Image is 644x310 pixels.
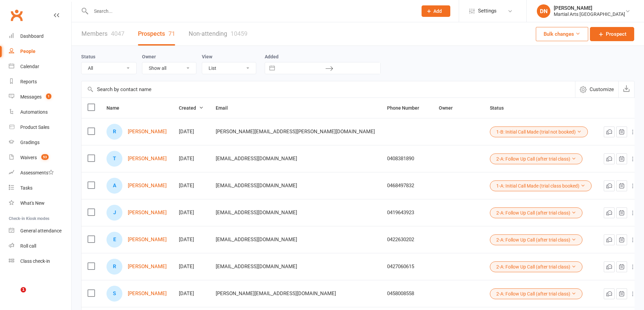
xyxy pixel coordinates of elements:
span: 1 [46,93,51,99]
a: Clubworx [8,7,25,24]
span: Phone Number [387,105,427,111]
input: Search... [89,6,413,16]
label: View [202,54,212,59]
label: Status [81,54,95,59]
a: What's New [9,196,71,211]
a: Reports [9,74,71,89]
a: Product Sales [9,120,71,135]
div: 0458008558 [387,291,427,297]
div: Rachel [106,124,122,140]
span: Status [490,105,511,111]
button: Interact with the calendar and add the check-in date for your trip. [266,62,278,74]
div: James [106,205,122,221]
a: Tasks [9,180,71,196]
div: 4047 [111,30,124,37]
a: Prospect [590,27,634,41]
span: Email [216,105,235,111]
label: Added [265,54,381,59]
span: 1 [21,287,26,292]
a: Messages 1 [9,89,71,105]
div: 0468497832 [387,183,427,189]
a: [PERSON_NAME] [128,291,167,297]
div: [DATE] [179,291,204,297]
button: 1-B: Initial Call Made (trial not booked) [490,126,588,137]
div: DN [537,4,550,18]
div: Tasks [20,185,32,191]
a: General attendance kiosk mode [9,223,71,238]
span: 53 [41,154,49,160]
a: Roll call [9,238,71,254]
div: 0422630202 [387,237,427,243]
div: Class check-in [20,258,50,264]
div: 0427060615 [387,264,427,270]
span: [EMAIL_ADDRESS][DOMAIN_NAME] [216,206,297,219]
div: General attendance [20,228,62,233]
button: Status [490,104,511,112]
button: Phone Number [387,104,427,112]
div: Gradings [20,140,40,145]
a: [PERSON_NAME] [128,237,167,243]
a: Members4047 [81,22,124,46]
div: Automations [20,109,48,115]
span: Add [433,8,442,14]
button: Add [422,5,450,17]
a: Non-attending10459 [189,22,247,46]
a: Calendar [9,59,71,74]
div: [DATE] [179,264,204,270]
a: Automations [9,105,71,120]
button: 1-A: Initial Call Made (trial class booked) [490,180,592,191]
button: Created [179,104,204,112]
button: 2-A: Follow Up Call (after trial class) [490,288,582,299]
span: Name [106,105,127,111]
div: Martial Arts [GEOGRAPHIC_DATA] [554,11,625,17]
div: 10459 [231,30,247,37]
button: 2-A: Follow Up Call (after trial class) [490,153,582,164]
iframe: Intercom live chat [7,287,23,303]
div: 71 [168,30,175,37]
div: Saxon [106,286,122,302]
button: 2-A: Follow Up Call (after trial class) [490,207,582,218]
button: Owner [439,104,460,112]
div: Dashboard [20,33,44,39]
a: Assessments [9,165,71,180]
div: Reports [20,79,37,84]
div: What's New [20,200,45,206]
div: Product Sales [20,124,49,130]
span: [PERSON_NAME][EMAIL_ADDRESS][PERSON_NAME][DOMAIN_NAME] [216,125,375,138]
a: People [9,44,71,59]
button: 2-A: Follow Up Call (after trial class) [490,234,582,245]
a: Class kiosk mode [9,254,71,269]
div: Assessments [20,170,54,175]
span: [EMAIL_ADDRESS][DOMAIN_NAME] [216,152,297,165]
span: Owner [439,105,460,111]
span: Prospect [606,30,626,38]
a: Gradings [9,135,71,150]
button: Customize [575,81,618,97]
div: [DATE] [179,156,204,162]
div: [PERSON_NAME] [554,5,625,11]
div: Calendar [20,64,39,69]
label: Owner [142,54,156,59]
span: [EMAIL_ADDRESS][DOMAIN_NAME] [216,233,297,246]
span: Customize [590,85,614,93]
a: [PERSON_NAME] [128,156,167,162]
span: Settings [478,3,497,19]
span: [PERSON_NAME][EMAIL_ADDRESS][DOMAIN_NAME] [216,287,336,300]
div: People [20,49,35,54]
button: 2-A: Follow Up Call (after trial class) [490,261,582,272]
a: Prospects71 [138,22,175,46]
button: Email [216,104,235,112]
span: [EMAIL_ADDRESS][DOMAIN_NAME] [216,179,297,192]
a: [PERSON_NAME] [128,129,167,135]
a: [PERSON_NAME] [128,264,167,270]
button: Bulk changes [536,27,588,41]
div: Raphael [106,259,122,275]
span: [EMAIL_ADDRESS][DOMAIN_NAME] [216,260,297,273]
div: 0408381890 [387,156,427,162]
input: Search by contact name [81,81,575,97]
a: Waivers 53 [9,150,71,165]
div: Messages [20,94,42,100]
div: Asitha [106,178,122,194]
a: [PERSON_NAME] [128,183,167,189]
div: 0419643923 [387,210,427,216]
